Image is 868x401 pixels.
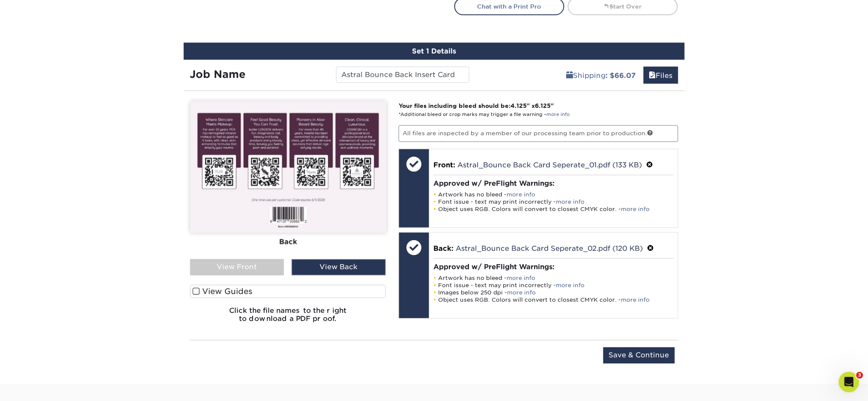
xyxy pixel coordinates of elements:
[433,180,674,188] h4: Approved w/ PreFlight Warnings:
[433,275,674,282] li: Artwork has no bleed -
[190,68,246,80] strong: Job Name
[621,297,650,303] a: more info
[839,372,859,392] iframe: Intercom live chat
[456,245,643,253] a: Astral_Bounce Back Card Seperate_02.pdf (120 KB)
[433,282,674,289] li: Font issue - text may print incorrectly -
[433,191,674,199] li: Artwork has no bleed -
[399,112,570,118] small: *Additional bleed or crop marks may trigger a file warning –
[603,348,675,364] input: Save & Continue
[535,102,551,109] span: 6.125
[507,290,536,296] a: more info
[190,259,284,276] div: View Front
[621,206,650,213] a: more info
[649,71,656,80] span: files
[292,259,386,276] div: View Back
[556,282,585,289] a: more info
[190,233,386,252] div: Back
[433,206,674,213] li: Object uses RGB. Colors will convert to closest CMYK color. -
[433,199,674,206] li: Font issue - text may print incorrectly -
[433,289,674,297] li: Images below 250 dpi -
[399,125,678,142] p: All files are inspected by a member of our processing team prior to production.
[433,297,674,304] li: Object uses RGB. Colors will convert to closest CMYK color. -
[433,161,455,169] span: Front:
[510,102,527,109] span: 4.125
[433,263,674,271] h4: Approved w/ PreFlight Warnings:
[433,245,453,253] span: Back:
[507,275,535,282] a: more info
[856,372,863,379] span: 3
[190,307,386,330] h6: Click the file names to the right to download a PDF proof.
[606,71,636,80] b: : $66.07
[457,161,642,169] a: Astral_Bounce Back Card Seperate_01.pdf (133 KB)
[507,192,535,198] a: more info
[556,199,585,205] a: more info
[561,67,641,84] a: Shipping: $66.07
[190,285,386,298] label: View Guides
[336,67,469,83] input: Enter a job name
[644,67,678,84] a: Files
[546,112,570,118] a: more info
[567,71,573,80] span: shipping
[184,43,685,60] div: Set 1 Details
[399,102,554,109] strong: Your files including bleed should be: " x "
